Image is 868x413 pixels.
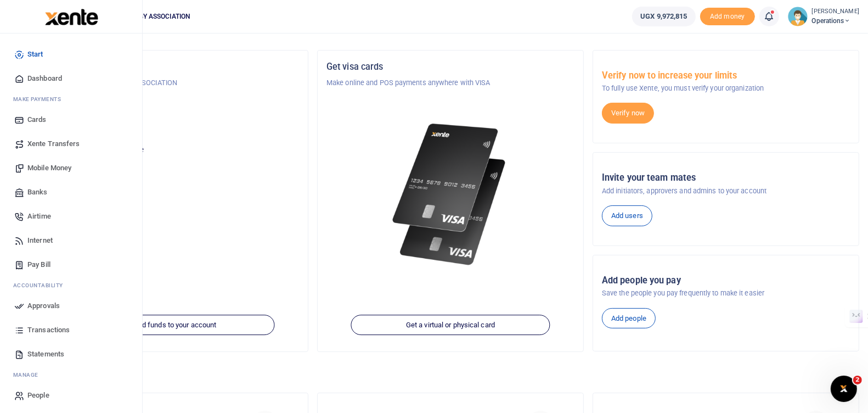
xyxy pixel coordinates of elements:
span: Banks [27,187,48,198]
h5: Verify now to increase your limits [602,70,850,81]
img: profile-user [788,7,808,26]
iframe: Intercom live chat [831,376,857,402]
a: Statements [9,342,133,366]
span: Pay Bill [27,259,50,270]
span: Cards [27,114,47,125]
li: Wallet ballance [628,7,700,26]
a: Cards [9,108,133,132]
a: Start [9,42,133,66]
a: logo-small logo-large logo-large [44,12,98,20]
span: Approvals [27,300,60,311]
a: Add users [602,205,652,226]
p: UGANDA SOLAR ENERGY ASSOCIATION [51,77,299,88]
span: People [27,390,49,401]
span: Xente Transfers [27,138,80,149]
a: Mobile Money [9,156,133,180]
a: Internet [9,228,133,253]
a: People [9,383,133,408]
a: Get a virtual or physical card [351,315,550,336]
span: anage [19,371,39,379]
a: Airtime [9,204,133,228]
p: To fully use Xente, you must verify your organization [602,83,850,94]
a: Add funds to your account [76,315,275,336]
span: ake Payments [19,95,61,103]
a: profile-user [PERSON_NAME] Operations [788,7,859,26]
img: xente-_physical_cards.png [388,115,512,275]
p: Save the people you pay frequently to make it easier [602,288,850,299]
li: Ac [9,277,133,294]
li: Toup your wallet [700,8,755,26]
h5: Invite your team mates [602,172,850,183]
p: Your current account balance [51,144,299,155]
span: Dashboard [27,73,62,84]
a: Add money [700,12,755,20]
span: Internet [27,235,53,246]
li: M [9,91,133,108]
h5: Organization [51,62,299,72]
p: Operations [51,120,299,131]
span: Operations [812,16,859,26]
a: Banks [9,180,133,204]
a: Pay Bill [9,253,133,277]
a: Approvals [9,294,133,318]
p: Make online and POS payments anywhere with VISA [326,77,574,88]
span: Airtime [27,211,51,222]
small: [PERSON_NAME] [812,7,859,16]
img: logo-large [45,9,98,25]
li: M [9,366,133,383]
span: Statements [27,349,64,360]
h4: Make a transaction [42,366,859,378]
span: Mobile Money [27,163,71,174]
a: Xente Transfers [9,132,133,156]
p: Add initiators, approvers and admins to your account [602,186,850,197]
span: Start [27,49,43,60]
h5: UGX 9,972,815 [51,158,299,169]
span: Transactions [27,325,70,336]
h5: Account [51,104,299,115]
span: countability [21,281,63,289]
a: UGX 9,972,815 [632,7,695,26]
span: Add money [700,8,755,26]
h5: Add people you pay [602,275,850,286]
a: Dashboard [9,66,133,91]
a: Add people [602,308,656,329]
span: 2 [853,376,862,384]
a: Transactions [9,318,133,342]
h5: Get visa cards [326,62,574,72]
a: Verify now [602,103,654,124]
span: UGX 9,972,815 [640,11,687,22]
